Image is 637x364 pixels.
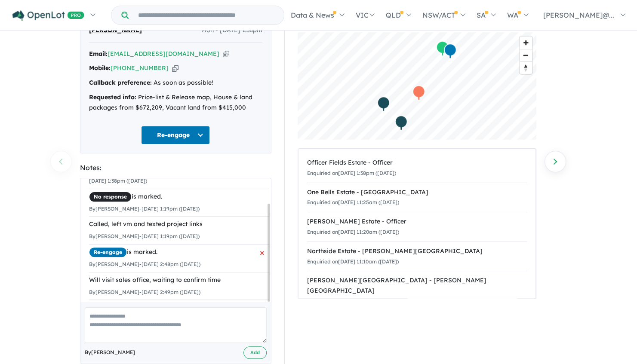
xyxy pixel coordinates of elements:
div: Northside Estate - [PERSON_NAME][GEOGRAPHIC_DATA] [307,246,527,257]
small: By [PERSON_NAME] - [DATE] 2:49pm ([DATE]) [89,289,200,295]
div: As soon as possible! [89,78,262,88]
span: × [260,245,265,260]
a: [PERSON_NAME] Estate - OfficerEnquiried on[DATE] 11:20am ([DATE]) [307,212,527,242]
div: is marked. [89,192,269,202]
div: Will visit sales office, waiting to confirm time [89,275,269,285]
strong: Requested info: [89,93,136,101]
small: Enquiried on [DATE] 11:08am ([DATE]) [307,298,399,304]
button: Add [243,346,267,359]
button: Copy [223,49,229,58]
small: By [PERSON_NAME] - [DATE] 2:48pm ([DATE]) [89,261,200,267]
a: [PHONE_NUMBER] [111,64,169,72]
div: Map marker [377,96,390,112]
small: [DATE] 1:38pm ([DATE]) [89,177,147,184]
span: No response [89,192,132,202]
div: Map marker [436,41,449,57]
a: Officer Fields Estate - OfficerEnquiried on[DATE] 1:38pm ([DATE]) [307,153,527,183]
canvas: Map [298,32,536,140]
a: One Bells Estate - [GEOGRAPHIC_DATA]Enquiried on[DATE] 11:25am ([DATE]) [307,183,527,213]
a: [PERSON_NAME][GEOGRAPHIC_DATA] - [PERSON_NAME][GEOGRAPHIC_DATA]Enquiried on[DATE] 11:08am ([DATE]) [307,271,527,311]
strong: Mobile: [89,64,111,72]
div: Notes: [80,162,271,174]
small: By [PERSON_NAME] - [DATE] 1:19pm ([DATE]) [89,233,200,239]
div: Map marker [412,85,425,101]
span: Re-engage [89,247,127,257]
div: Price-list & Release map, House & land packages from $672,209, Vacant land from $415,000 [89,92,262,113]
div: [PERSON_NAME][GEOGRAPHIC_DATA] - [PERSON_NAME][GEOGRAPHIC_DATA] [307,275,527,296]
strong: Email: [89,50,108,58]
span: By [PERSON_NAME] [85,348,135,357]
div: Officer Fields Estate - Officer [307,158,527,168]
div: [PERSON_NAME] Estate - Officer [307,217,527,227]
small: Enquiried on [DATE] 11:10am ([DATE]) [307,258,399,265]
div: is marked. [89,247,269,257]
div: Map marker [443,43,456,59]
small: Enquiried on [DATE] 1:38pm ([DATE]) [307,170,396,176]
button: Copy [172,64,178,73]
div: Map marker [394,115,407,131]
img: Openlot PRO Logo White [12,10,84,21]
small: Enquiried on [DATE] 11:25am ([DATE]) [307,199,399,205]
div: Called, left vm and texted project links [89,219,269,229]
span: [PERSON_NAME]@... [543,11,614,19]
button: Re-engage [141,126,210,144]
button: Reset bearing to north [520,61,532,74]
strong: Callback preference: [89,79,152,86]
button: Zoom in [520,37,532,49]
a: [EMAIL_ADDRESS][DOMAIN_NAME] [108,50,219,58]
input: Try estate name, suburb, builder or developer [130,6,282,24]
small: By [PERSON_NAME] - [DATE] 1:19pm ([DATE]) [89,205,200,212]
small: Enquiried on [DATE] 11:20am ([DATE]) [307,229,399,235]
a: Northside Estate - [PERSON_NAME][GEOGRAPHIC_DATA]Enquiried on[DATE] 11:10am ([DATE]) [307,242,527,272]
div: One Bells Estate - [GEOGRAPHIC_DATA] [307,187,527,198]
button: Zoom out [520,49,532,61]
